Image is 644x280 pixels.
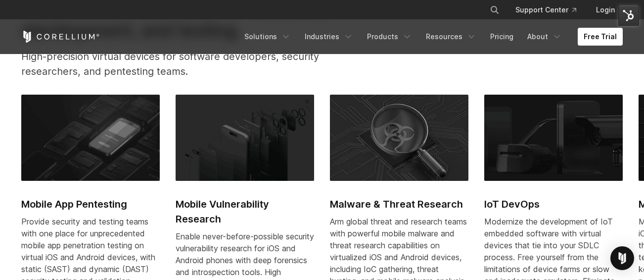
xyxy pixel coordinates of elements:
a: Industries [299,28,359,46]
div: Navigation Menu [478,1,623,19]
a: Products [361,28,418,46]
img: HubSpot Tools Menu Toggle [618,5,639,26]
div: Open Intercom Messenger [610,246,634,270]
a: About [521,28,568,46]
a: Pricing [484,28,519,46]
img: Mobile App Pentesting [21,95,160,181]
a: Login [588,1,623,19]
a: Resources [420,28,482,46]
a: Corellium Home [21,31,100,43]
h2: IoT DevOps [484,197,623,212]
h2: Mobile App Pentesting [21,197,160,212]
h2: Mobile Vulnerability Research [176,197,314,226]
p: High-precision virtual devices for software developers, security researchers, and pentesting teams. [21,49,359,79]
h2: Malware & Threat Research [330,197,468,212]
img: IoT DevOps [484,95,623,181]
img: Malware & Threat Research [330,95,468,181]
div: Navigation Menu [238,28,623,46]
a: Solutions [238,28,297,46]
a: Free Trial [578,28,623,46]
button: Search [486,1,504,19]
a: Support Center [507,1,584,19]
img: Mobile Vulnerability Research [176,95,314,181]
